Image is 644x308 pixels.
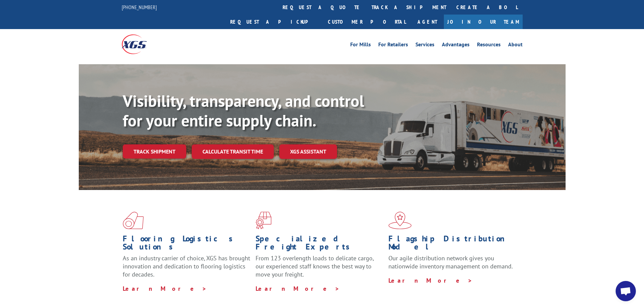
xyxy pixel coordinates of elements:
a: Request a pickup [225,15,323,29]
a: Services [415,42,434,49]
img: xgs-icon-focused-on-flooring-red [256,212,271,229]
h1: Flooring Logistics Solutions [123,235,251,254]
p: From 123 overlength loads to delicate cargo, our experienced staff knows the best way to move you... [256,254,383,284]
img: xgs-icon-total-supply-chain-intelligence-red [123,212,144,229]
img: xgs-icon-flagship-distribution-model-red [388,212,412,229]
h1: Specialized Freight Experts [256,235,383,254]
h1: Flagship Distribution Model [388,235,516,254]
a: Track shipment [123,144,186,159]
b: Visibility, transparency, and control for your entire supply chain. [123,90,364,131]
div: Open chat [616,281,636,301]
a: About [508,42,523,49]
a: XGS ASSISTANT [279,144,337,159]
a: Customer Portal [323,15,411,29]
a: For Mills [350,42,371,49]
span: As an industry carrier of choice, XGS has brought innovation and dedication to flooring logistics... [123,254,250,278]
span: Our agile distribution network gives you nationwide inventory management on demand. [388,254,513,270]
a: [PHONE_NUMBER] [122,4,157,10]
a: Learn More > [388,277,473,284]
a: Resources [477,42,501,49]
a: Learn More > [123,285,207,292]
a: Learn More > [256,285,340,292]
a: Agent [411,15,444,29]
a: Join Our Team [444,15,523,29]
a: Calculate transit time [192,144,274,159]
a: For Retailers [378,42,408,49]
a: Advantages [442,42,470,49]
